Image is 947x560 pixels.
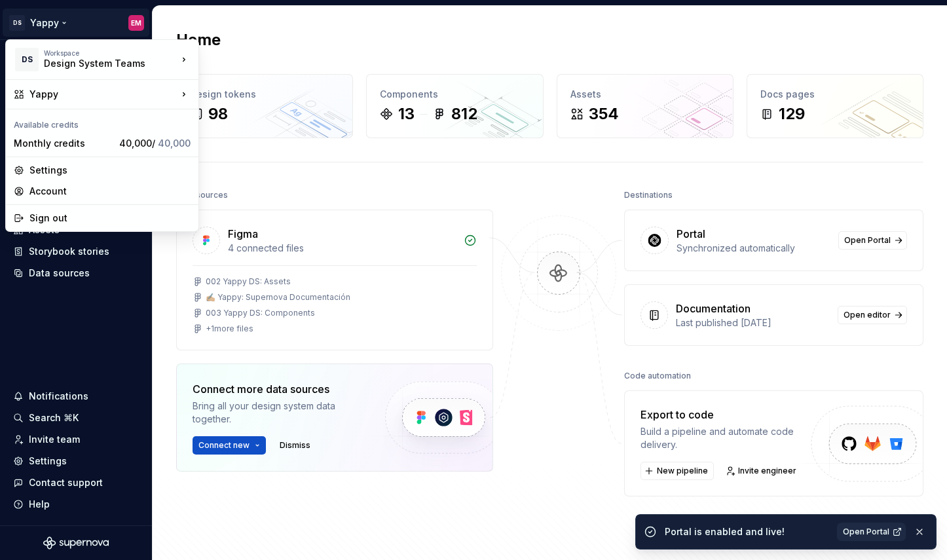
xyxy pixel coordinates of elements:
span: 40,000 [158,138,191,149]
div: Workspace [44,49,177,57]
span: 40,000 / [119,138,191,149]
div: Monthly credits [14,137,114,150]
div: Design System Teams [44,57,155,70]
div: DS [15,48,39,71]
div: Settings [29,164,191,177]
span: Open Portal [843,527,889,537]
div: Account [29,185,191,198]
div: Sign out [29,212,191,225]
a: Open Portal [837,523,906,541]
div: Yappy [29,88,177,101]
div: Portal is enabled and live! [665,525,829,538]
div: Available credits [9,112,196,133]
